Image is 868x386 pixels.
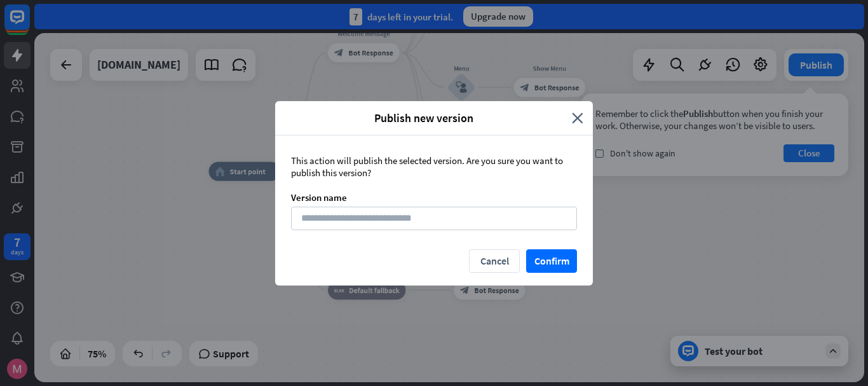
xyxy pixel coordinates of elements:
[526,249,577,273] button: Confirm
[291,191,577,203] div: Version name
[285,111,562,125] span: Publish new version
[10,5,48,43] button: Open LiveChat chat widget
[572,111,583,125] i: close
[291,155,577,179] div: This action will publish the selected version. Are you sure you want to publish this version?
[469,249,520,273] button: Cancel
